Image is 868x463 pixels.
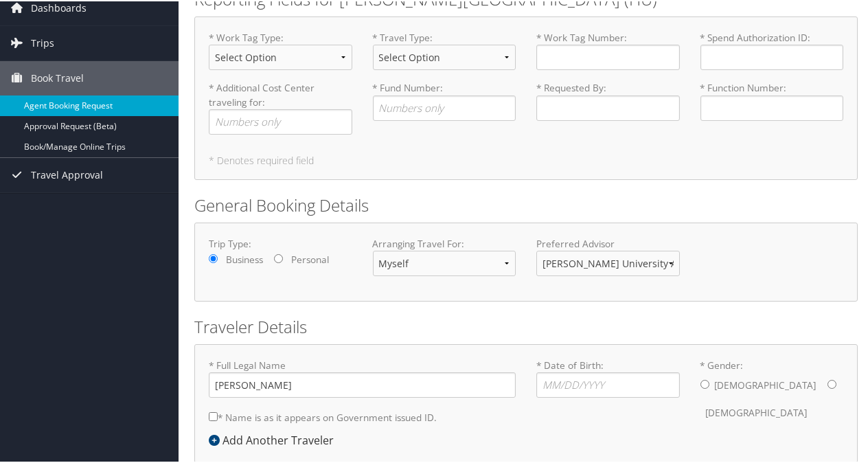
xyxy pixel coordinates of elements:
label: * Name is as it appears on Government issued ID. [209,403,437,429]
label: [DEMOGRAPHIC_DATA] [715,371,816,397]
label: * Additional Cost Center traveling for : [209,80,352,133]
input: * Work Tag Number: [536,43,680,69]
label: * Spend Authorization ID : [700,30,844,69]
span: Book Travel [31,60,84,94]
label: * Work Tag Number : [536,30,680,69]
input: * Full Legal Name [209,371,516,396]
div: Add Another Traveler [209,431,341,447]
label: * Work Tag Type : [209,30,352,80]
input: * Fund Number: [373,94,516,120]
label: * Travel Type : [373,30,516,80]
input: * Function Number: [700,94,844,120]
input: * Gender:[DEMOGRAPHIC_DATA][DEMOGRAPHIC_DATA] [827,379,836,387]
h2: Traveler Details [194,314,858,337]
label: * Date of Birth: [536,357,680,396]
label: Trip Type: [209,236,352,249]
input: * Additional Cost Center traveling for: [209,108,352,133]
label: * Requested By : [536,80,680,119]
input: * Name is as it appears on Government issued ID. [209,411,218,420]
label: * Function Number : [700,80,844,119]
select: * Work Tag Type: [209,43,352,69]
input: * Date of Birth: [536,371,680,396]
h2: General Booking Details [194,192,858,216]
label: Business [226,251,263,265]
label: * Gender: [700,357,844,425]
label: Preferred Advisor [536,236,680,249]
span: Travel Approval [31,157,103,191]
label: [DEMOGRAPHIC_DATA] [706,398,808,425]
label: * Fund Number : [373,80,516,119]
input: * Requested By: [536,94,680,120]
label: Personal [291,251,329,265]
label: Arranging Travel For: [373,236,516,249]
label: * Full Legal Name [209,357,516,396]
input: * Spend Authorization ID: [700,43,844,69]
span: Trips [31,25,54,59]
h5: * Denotes required field [209,155,843,164]
select: * Travel Type: [373,43,516,69]
input: * Gender:[DEMOGRAPHIC_DATA][DEMOGRAPHIC_DATA] [700,379,709,387]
